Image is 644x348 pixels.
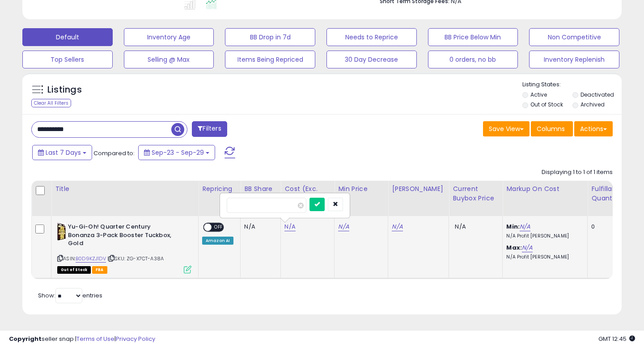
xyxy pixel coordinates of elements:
[46,148,81,157] span: Last 7 Days
[326,28,417,46] button: Needs to Reprice
[537,124,565,133] span: Columns
[506,254,580,260] p: N/A Profit [PERSON_NAME]
[531,121,573,136] button: Columns
[152,148,204,157] span: Sep-23 - Sep-29
[116,335,155,343] a: Privacy Policy
[598,335,635,343] span: 2025-10-7 12:45 GMT
[580,91,614,98] label: Deactivated
[428,28,518,46] button: BB Price Below Min
[483,121,530,136] button: Save View
[9,335,42,343] strong: Copyright
[522,243,533,252] a: N/A
[506,222,520,231] b: Min:
[22,28,113,46] button: Default
[192,121,227,137] button: Filters
[31,99,71,107] div: Clear All Filters
[76,335,114,343] a: Terms of Use
[92,266,107,274] span: FBA
[392,184,445,194] div: [PERSON_NAME]
[506,243,522,252] b: Max:
[574,121,613,136] button: Actions
[212,224,226,231] span: OFF
[453,184,499,203] div: Current Buybox Price
[580,101,605,108] label: Archived
[529,51,619,68] button: Inventory Replenish
[530,101,563,108] label: Out of Stock
[38,291,102,300] span: Show: entries
[530,91,547,98] label: Active
[68,223,177,250] b: Yu-Gi-Oh! Quarter Century Bonanza 3-Pack Booster Tuckbox, Gold
[284,184,330,203] div: Cost (Exc. VAT)
[57,223,191,272] div: ASIN:
[506,184,584,194] div: Markup on Cost
[520,222,530,231] a: N/A
[326,51,417,68] button: 30 Day Decrease
[55,184,195,194] div: Title
[138,145,215,160] button: Sep-23 - Sep-29
[244,184,277,203] div: BB Share 24h.
[225,51,315,68] button: Items Being Repriced
[107,255,164,262] span: | SKU: ZG-X7CT-A38A
[202,184,237,194] div: Repricing
[506,233,580,239] p: N/A Profit [PERSON_NAME]
[542,168,613,177] div: Displaying 1 to 1 of 1 items
[392,222,402,231] a: N/A
[57,223,66,241] img: 515o6mIn6AL._SL40_.jpg
[455,222,466,231] span: N/A
[529,28,619,46] button: Non Competitive
[428,51,518,68] button: 0 orders, no bb
[9,335,155,344] div: seller snap | |
[202,237,233,245] div: Amazon AI
[93,149,135,157] span: Compared to:
[338,222,349,231] a: N/A
[503,181,588,216] th: The percentage added to the cost of goods (COGS) that forms the calculator for Min & Max prices.
[591,223,619,231] div: 0
[57,266,91,274] span: All listings that are currently out of stock and unavailable for purchase on Amazon
[591,184,622,203] div: Fulfillable Quantity
[124,28,214,46] button: Inventory Age
[124,51,214,68] button: Selling @ Max
[338,184,384,194] div: Min Price
[76,255,106,263] a: B0D9KZJ1DV
[47,84,82,96] h5: Listings
[225,28,315,46] button: BB Drop in 7d
[32,145,92,160] button: Last 7 Days
[22,51,113,68] button: Top Sellers
[284,222,295,231] a: N/A
[522,81,622,89] p: Listing States:
[244,223,274,231] div: N/A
